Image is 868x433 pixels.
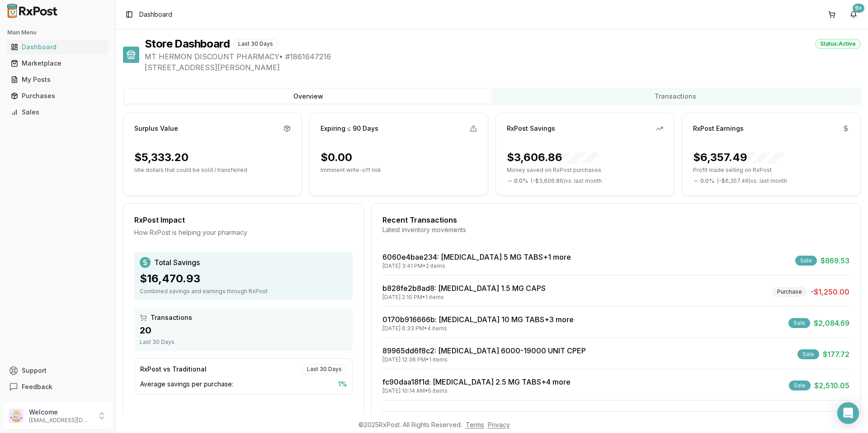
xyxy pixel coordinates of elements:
[140,338,347,346] div: Last 30 Days
[797,349,819,359] div: Sale
[700,177,714,185] span: 0.0 %
[7,88,108,104] a: Purchases
[507,150,599,165] div: $3,606.86
[140,324,347,337] div: 20
[134,150,189,165] div: $5,333.20
[853,4,864,13] div: 9+
[140,365,207,374] div: RxPost vs Traditional
[382,225,849,234] div: Latest inventory movements
[382,411,849,426] button: View All Transactions
[693,124,744,133] div: RxPost Earnings
[321,167,477,174] p: Imminent write-off risk
[7,39,108,55] a: Dashboard
[302,364,347,374] div: Last 30 Days
[134,214,353,225] div: RxPost Impact
[772,287,807,297] div: Purchase
[134,124,178,133] div: Surplus Value
[134,228,353,237] div: How RxPost is helping your pharmacy
[4,105,112,119] button: Sales
[29,408,92,417] p: Welcome
[4,72,112,87] button: My Posts
[233,39,278,49] div: Last 30 Days
[811,286,849,297] span: -$1,250.00
[140,288,347,295] div: Combined savings and earnings through RxPost
[9,409,24,423] img: User avatar
[11,108,104,117] div: Sales
[382,262,571,270] div: [DATE] 3:41 PM • 2 items
[466,421,484,428] a: Terms
[4,56,112,71] button: Marketplace
[693,167,849,174] p: Profit made selling on RxPost
[7,104,108,120] a: Sales
[717,177,787,185] span: ( - $6,357.49 ) vs. last month
[814,380,849,391] span: $2,510.05
[7,29,108,36] h2: Main Menu
[514,177,528,185] span: 0.0 %
[507,124,555,133] div: RxPost Savings
[382,325,574,332] div: [DATE] 6:33 PM • 4 items
[145,51,861,62] span: MT HERMON DISCOUNT PHARMACY • # 1861647216
[321,150,352,165] div: $0.00
[4,40,112,54] button: Dashboard
[338,380,347,389] span: 1 %
[382,315,574,324] a: 0170b916666b: [MEDICAL_DATA] 10 MG TABS+3 more
[846,7,861,22] button: 9+
[145,62,861,73] span: [STREET_ADDRESS][PERSON_NAME]
[11,59,104,68] div: Marketplace
[4,4,61,18] img: RxPost Logo
[382,294,546,301] div: [DATE] 2:10 PM • 1 items
[11,75,104,84] div: My Posts
[382,377,571,386] a: fc90daa18f1d: [MEDICAL_DATA] 2.5 MG TABS+4 more
[382,252,571,262] a: 6060e4bae234: [MEDICAL_DATA] 5 MG TABS+1 more
[492,89,859,104] button: Transactions
[145,37,230,51] h1: Store Dashboard
[321,124,378,133] div: Expiring ≤ 90 Days
[488,421,510,428] a: Privacy
[382,387,571,395] div: [DATE] 10:14 AM • 5 items
[29,417,92,424] p: [EMAIL_ADDRESS][DOMAIN_NAME]
[837,402,859,424] div: Open Intercom Messenger
[382,284,546,293] a: b828fe2b8ad8: [MEDICAL_DATA] 1.5 MG CAPS
[823,349,849,360] span: $177.72
[795,256,817,266] div: Sale
[815,39,861,49] div: Status: Active
[4,89,112,103] button: Purchases
[11,43,104,52] div: Dashboard
[154,257,200,268] span: Total Savings
[140,380,233,389] span: Average savings per purchase:
[382,356,586,363] div: [DATE] 12:36 PM • 1 items
[22,382,52,391] span: Feedback
[139,10,172,19] span: Dashboard
[139,10,172,19] nav: breadcrumb
[531,177,602,185] span: ( - $3,606.86 ) vs. last month
[814,318,849,328] span: $2,084.69
[11,91,104,100] div: Purchases
[151,313,192,322] span: Transactions
[789,381,811,390] div: Sale
[125,89,492,104] button: Overview
[382,214,849,225] div: Recent Transactions
[7,71,108,88] a: My Posts
[507,167,663,174] p: Money saved on RxPost purchases
[693,150,783,165] div: $6,357.49
[140,271,347,286] div: $16,470.93
[134,167,291,174] p: Idle dollars that could be sold / transferred
[382,346,586,355] a: 89965dd6f8c2: [MEDICAL_DATA] 6000-19000 UNIT CPEP
[4,379,112,395] button: Feedback
[7,55,108,71] a: Marketplace
[4,362,112,379] button: Support
[821,255,849,266] span: $869.53
[788,318,810,328] div: Sale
